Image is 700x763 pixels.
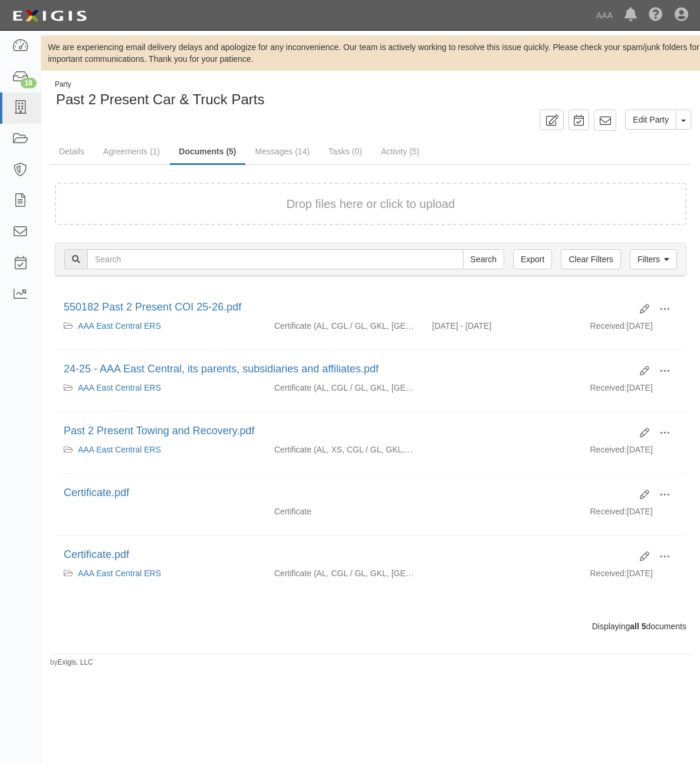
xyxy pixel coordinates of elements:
[423,506,581,506] div: Effective - Expiration
[78,383,161,392] a: AAA East Central ERS
[50,80,691,110] div: Past 2 Present Car & Truck Parts
[64,300,631,315] div: 550182 Past 2 Present COI 25-26.pdf
[625,110,676,130] a: Edit Party
[463,249,504,269] input: Search
[513,249,552,269] a: Export
[581,506,687,523] div: [DATE]
[64,301,241,313] a: 550182 Past 2 Present COI 25-26.pdf
[581,567,687,585] div: [DATE]
[423,382,581,382] div: Effective - Expiration
[630,249,677,269] a: Filters
[590,567,627,579] p: Received:
[581,444,687,461] div: [DATE]
[590,506,627,517] p: Received:
[56,91,264,107] span: Past 2 Present Car & Truck Parts
[64,485,631,501] div: Certificate.pdf
[265,382,423,394] div: Auto Liability Commercial General Liability / Garage Liability Garage Keepers Liability On-Hook
[64,424,631,439] div: Past 2 Present Towing and Recovery.pdf
[41,41,700,65] div: We are experiencing email delivery delays and apologize for any inconvenience. Our team is active...
[265,567,423,579] div: Auto Liability Commercial General Liability / Garage Liability Garage Keepers Liability On-Hook
[423,567,581,568] div: Effective - Expiration
[630,622,646,631] b: all 5
[64,320,257,332] div: AAA East Central ERS
[265,506,423,517] div: Certificate
[78,445,161,454] a: AAA East Central ERS
[265,320,423,332] div: Auto Liability Commercial General Liability / Garage Liability Garage Keepers Liability On-Hook
[64,487,129,498] a: Certificate.pdf
[50,658,93,668] small: by
[581,320,687,338] div: [DATE]
[64,425,255,437] a: Past 2 Present Towing and Recovery.pdf
[64,567,257,579] div: AAA East Central ERS
[649,8,663,22] i: Help Center - Complianz
[590,444,627,455] p: Received:
[64,549,129,560] a: Certificate.pdf
[50,140,93,163] a: Details
[287,196,455,213] button: Drop files here or click to upload
[265,444,423,455] div: Auto Liability Excess/Umbrella Liability Commercial General Liability / Garage Liability Garage K...
[9,5,90,27] img: logo-5460c22ac91f19d4615b14bd174203de0afe785f0fc80cf4dbbc73dc1793850b.png
[78,569,161,578] a: AAA East Central ERS
[590,382,627,394] p: Received:
[170,140,245,165] a: Documents (5)
[561,249,620,269] a: Clear Filters
[55,80,264,90] div: Party
[581,382,687,399] div: [DATE]
[94,140,169,163] a: Agreements (1)
[64,362,631,377] div: 24-25 - AAA East Central, its parents, subsidiaries and affiliates.pdf
[78,321,161,331] a: AAA East Central ERS
[58,658,93,666] a: Exigis, LLC
[87,249,464,269] input: Search
[64,444,257,455] div: AAA East Central ERS
[320,140,371,163] a: Tasks (0)
[590,320,627,332] p: Received:
[247,140,319,163] a: Messages (14)
[590,4,619,27] a: AAA
[64,382,257,394] div: AAA East Central ERS
[423,320,581,332] div: Effective 05/15/2025 - Expiration 05/15/2026
[64,547,631,563] div: Certificate.pdf
[372,140,428,163] a: Activity (5)
[46,620,695,632] div: Displaying documents
[21,78,37,88] div: 18
[64,363,379,375] a: 24-25 - AAA East Central, its parents, subsidiaries and affiliates.pdf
